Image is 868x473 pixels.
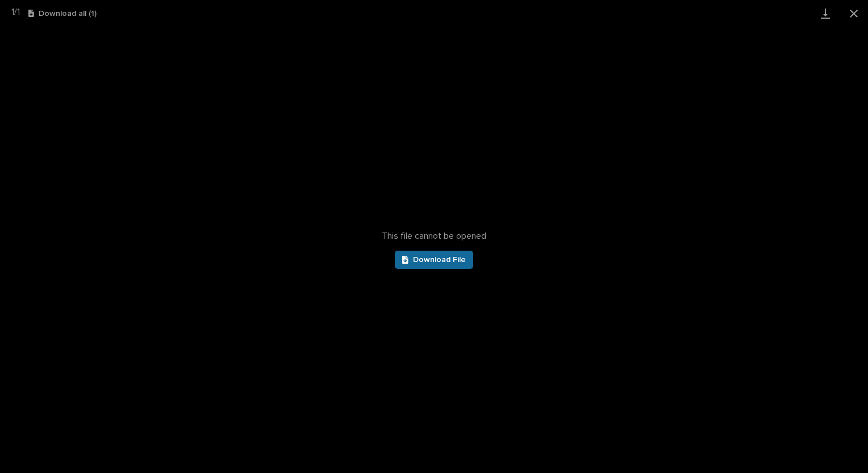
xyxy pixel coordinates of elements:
span: This file cannot be opened [382,231,486,242]
a: Download File [395,251,473,269]
span: Download File [413,256,466,264]
span: 1 [11,7,14,16]
span: 1 [17,7,20,16]
button: Download all (1) [28,10,97,18]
